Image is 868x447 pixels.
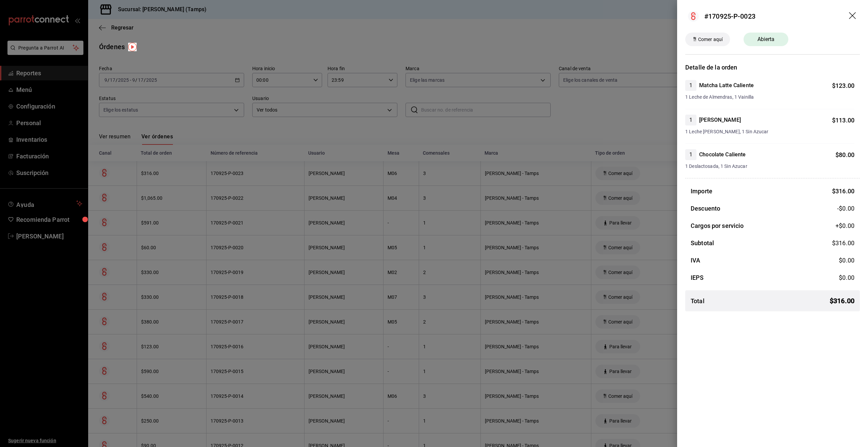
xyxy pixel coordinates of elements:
span: 1 Leche [PERSON_NAME], 1 Sin Azucar [685,128,854,135]
h4: [PERSON_NAME] [699,116,741,124]
button: drag [849,12,857,20]
span: $ 123.00 [832,82,854,89]
h3: Total [691,296,705,306]
span: +$ 0.00 [835,221,854,230]
span: $ 316.00 [832,188,854,195]
span: 1 Leche de Almendras, 1 Vainilla [685,94,854,101]
h3: IVA [691,256,700,265]
div: #170925-P-0023 [704,11,755,21]
h3: Cargos por servicio [691,221,744,230]
h3: Detalle de la orden [685,63,860,72]
span: Comer aquí [695,36,725,43]
span: $ 316.00 [832,239,854,247]
h4: Matcha Latte Caliente [699,81,754,90]
h3: Importe [691,187,712,196]
span: 1 Deslactosada, 1 Sin Azucar [685,163,854,170]
span: $ 316.00 [830,296,854,306]
span: 1 [685,151,696,159]
span: -$0.00 [837,204,854,213]
span: 1 [685,116,696,124]
span: $ 113.00 [832,117,854,124]
h3: Descuento [691,204,720,213]
h3: Subtotal [691,238,714,248]
span: 1 [685,81,696,90]
span: $ 0.00 [839,257,854,264]
span: $ 0.00 [839,274,854,281]
span: $ 80.00 [835,151,854,158]
h3: IEPS [691,273,704,282]
img: Tooltip marker [128,43,137,51]
h4: Chocolate Caliente [699,151,746,159]
span: Abierta [753,35,779,43]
